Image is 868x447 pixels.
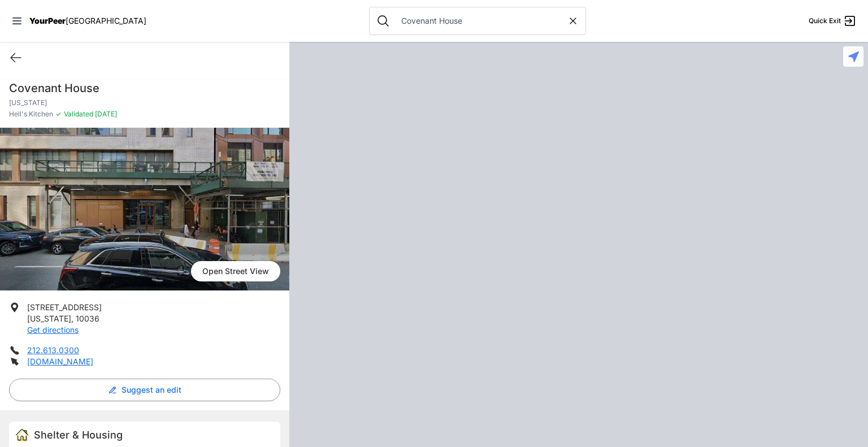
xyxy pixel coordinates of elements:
span: [DATE] [93,110,117,118]
span: Validated [64,110,93,118]
span: 10036 [76,314,99,323]
p: [US_STATE] [9,98,280,107]
span: , [71,314,73,323]
span: [US_STATE] [27,314,71,323]
button: Suggest an edit [9,379,280,401]
span: Open Street View [191,261,280,281]
span: Quick Exit [809,16,841,25]
span: YourPeer [29,16,66,25]
a: Get directions [27,325,79,335]
a: [DOMAIN_NAME] [27,357,93,366]
span: [GEOGRAPHIC_DATA] [66,16,146,25]
span: Hell's Kitchen [9,110,53,119]
span: [STREET_ADDRESS] [27,302,102,312]
span: Shelter & Housing [34,429,123,441]
span: ✓ [55,110,62,119]
input: Search [394,15,567,27]
h1: Covenant House [9,80,280,96]
a: Quick Exit [809,14,857,28]
a: YourPeer[GEOGRAPHIC_DATA] [29,18,146,24]
a: 212.613.0300 [27,345,79,355]
span: Suggest an edit [121,384,181,396]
